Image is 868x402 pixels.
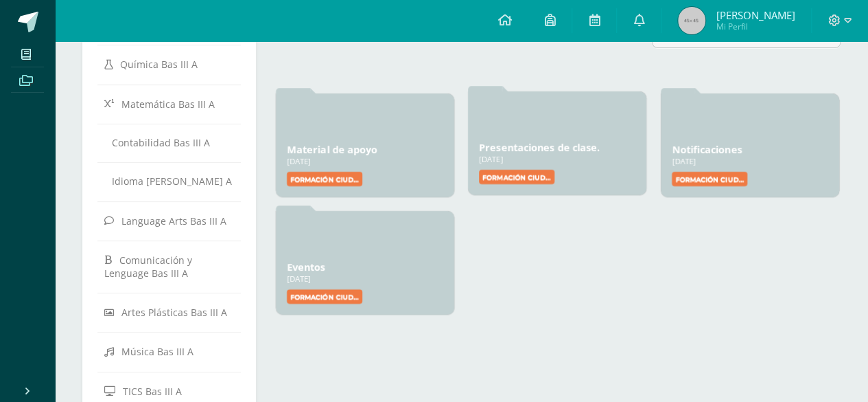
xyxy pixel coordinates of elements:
[121,306,227,319] span: Artes Plásticas Bas III A
[287,143,443,156] div: Material de apoyo
[123,385,182,398] span: TICS Bas III A
[112,175,232,188] span: Idioma [PERSON_NAME] A
[104,169,234,193] a: Idioma [PERSON_NAME] A
[120,58,198,71] span: Química Bas III A
[716,21,795,32] span: Mi Perfil
[479,141,600,154] a: Presentaciones de clase.
[287,289,362,304] label: Formación Ciudadana Bas III
[104,52,234,76] a: Química Bas III A
[287,273,443,284] div: [DATE]
[104,300,234,324] a: Artes Plásticas Bas III A
[112,136,210,149] span: Contabilidad Bas III A
[121,214,226,227] span: Language Arts Bas III A
[104,247,234,285] a: Comunicación y Lenguage Bas III A
[104,254,192,280] span: Comunicación y Lenguage Bas III A
[287,172,362,186] label: Formación Ciudadana Bas III A
[672,172,747,186] label: Formación Ciudadana Bas III
[678,7,705,34] img: 45x45
[121,97,215,110] span: Matemática Bas III A
[104,208,234,233] a: Language Arts Bas III A
[287,156,443,166] div: [DATE]
[104,91,234,116] a: Matemática Bas III A
[672,143,742,156] a: Notificaciones
[104,339,234,364] a: Música Bas III A
[479,141,635,154] div: Presentaciones de clase.
[672,143,828,156] div: Notificaciones Formación Ciudadana Bas III Noveno Básicos 'A'
[287,260,443,273] div: Eventos Formación Ciudadana Bas III Noveno Básicos 'A'
[121,345,193,358] span: Música Bas III A
[104,131,234,155] a: Contabilidad Bas III A
[479,170,554,184] label: Formación Ciudadana Bas III A
[287,260,325,273] a: Eventos
[479,154,635,164] div: [DATE]
[287,143,377,156] a: Material de apoyo
[672,156,828,166] div: [DATE]
[716,8,795,22] span: [PERSON_NAME]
